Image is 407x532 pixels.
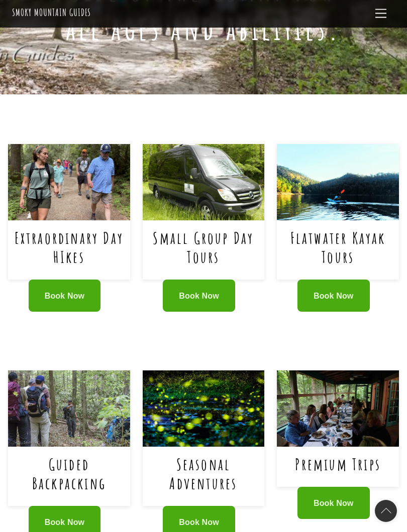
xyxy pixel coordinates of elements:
[290,227,386,267] a: Flatwater Kayak Tours
[8,370,130,447] img: Guided Backpacking
[12,6,91,19] a: Smoky Mountain Guides
[45,292,85,301] span: Book Now
[29,280,101,312] a: Book Now
[297,280,370,312] a: Book Now
[169,454,237,493] a: Seasonal Adventures
[15,227,124,267] a: Extraordinary Day HIkes
[314,292,354,301] span: Book Now
[179,292,219,301] span: Book Now
[295,454,381,474] a: Premium Trips
[179,518,219,527] span: Book Now
[297,487,370,519] a: Book Now
[371,4,391,24] a: Menu
[314,499,354,508] span: Book Now
[153,227,254,267] a: Small Group Day Tours
[45,518,85,527] span: Book Now
[163,280,235,312] a: Book Now
[277,370,399,447] img: Premium Trips
[143,370,265,447] img: Seasonal Adventures
[32,454,106,493] a: Guided Backpacking
[143,144,265,220] img: Small Group Day Tours
[277,144,399,220] img: Flatwater Kayak Tours
[8,144,130,220] img: Extraordinary Day HIkes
